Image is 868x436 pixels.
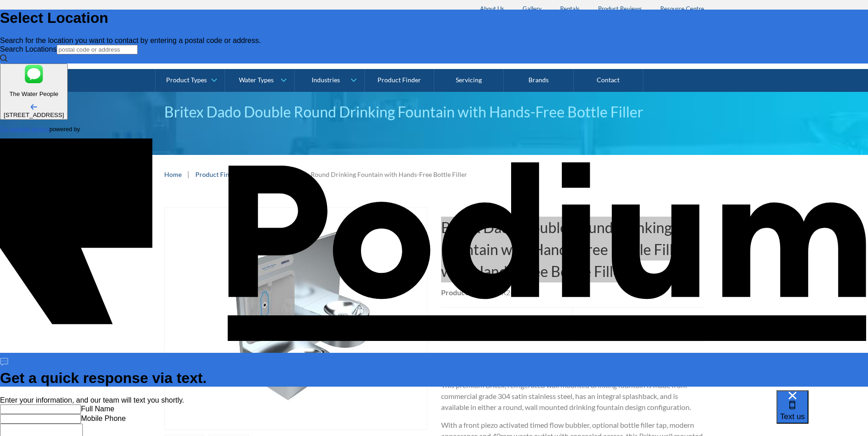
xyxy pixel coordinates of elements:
label: Mobile Phone [81,415,126,422]
iframe: podium webchat widget bubble [776,390,868,436]
div: [STREET_ADDRESS] [4,112,64,118]
input: postal code or address [57,45,138,54]
label: Full Name [81,405,114,413]
span: powered by [49,126,80,133]
p: The Water People [4,90,64,97]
